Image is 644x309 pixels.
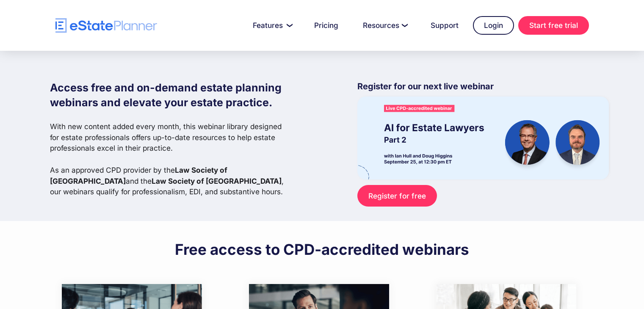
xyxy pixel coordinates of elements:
a: Support [420,17,469,34]
a: Features [243,17,300,34]
img: eState Academy webinar [357,97,609,179]
p: Register for our next live webinar [357,80,609,97]
a: Login [473,16,514,35]
a: home [55,18,157,33]
a: Pricing [304,17,348,34]
p: With new content added every month, this webinar library designed for estate professionals offers... [50,121,290,197]
a: Register for free [357,185,437,207]
h1: Access free and on-demand estate planning webinars and elevate your estate practice. [50,80,290,110]
h2: Free access to CPD-accredited webinars [175,240,469,259]
a: Start free trial [518,16,589,35]
a: Resources [353,17,416,34]
strong: Law Society of [GEOGRAPHIC_DATA] [152,177,282,185]
strong: Law Society of [GEOGRAPHIC_DATA] [50,166,227,185]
